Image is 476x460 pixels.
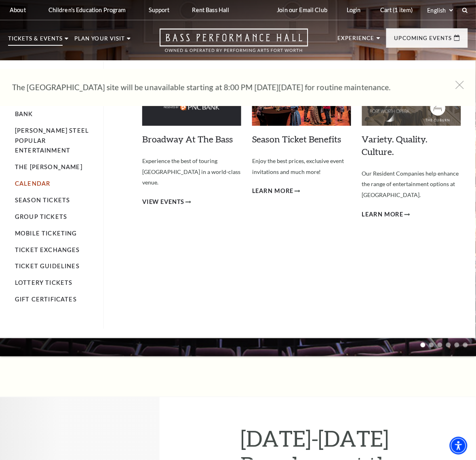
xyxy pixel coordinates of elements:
[142,197,191,207] a: View Events
[15,90,95,117] a: Broadway At The Bass presented by PNC Bank
[131,28,337,60] a: Open this option
[10,6,26,13] p: About
[15,296,77,303] a: Gift Certificates
[12,81,440,94] p: The [GEOGRAPHIC_DATA] site will be unavailable starting at 8:00 PM [DATE][DATE] for routine maint...
[142,134,233,144] a: Broadway At The Bass
[74,36,125,46] p: Plan Your Visit
[362,210,404,220] span: Learn More
[362,210,410,220] a: Learn More Variety. Quality. Culture.
[15,127,89,154] a: [PERSON_NAME] Steel Popular Entertainment
[252,156,351,177] p: Enjoy the best prices, exclusive event invitations and much more!
[142,197,185,207] span: View Events
[15,213,67,220] a: Group Tickets
[252,134,341,144] a: Season Ticket Benefits
[48,6,126,13] p: Children's Education Program
[142,156,241,188] p: Experience the best of touring [GEOGRAPHIC_DATA] in a world-class venue.
[15,163,82,170] a: The [PERSON_NAME]
[337,36,375,45] p: Experience
[450,437,468,455] div: Accessibility Menu
[15,197,70,204] a: Season Tickets
[149,6,170,13] p: Support
[15,246,80,253] a: Ticket Exchanges
[252,186,300,196] a: Learn More Season Ticket Benefits
[15,230,77,237] a: Mobile Ticketing
[252,186,294,196] span: Learn More
[8,36,63,46] p: Tickets & Events
[15,180,50,187] a: Calendar
[362,168,461,201] p: Our Resident Companies help enhance the range of entertainment options at [GEOGRAPHIC_DATA].
[192,6,230,13] p: Rent Bass Hall
[394,36,452,45] p: Upcoming Events
[15,263,80,269] a: Ticket Guidelines
[362,134,428,157] a: Variety. Quality. Culture.
[15,279,73,286] a: Lottery Tickets
[426,6,455,14] select: Select:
